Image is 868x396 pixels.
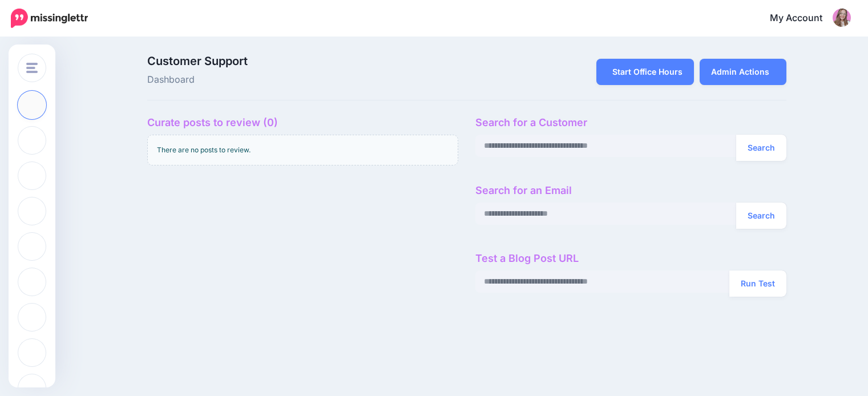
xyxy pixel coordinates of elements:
button: Run Test [729,270,786,297]
span: Dashboard [147,72,568,87]
img: menu.png [26,63,38,73]
a: My Account [758,5,851,33]
img: Missinglettr [11,9,88,28]
div: There are no posts to review. [147,135,458,165]
h4: Test a Blog Post URL [475,252,786,265]
button: Search [736,203,786,229]
span: Customer Support [147,55,568,67]
h4: Curate posts to review (0) [147,116,458,129]
h4: Search for an Email [475,184,786,197]
h4: Search for a Customer [475,116,786,129]
a: Admin Actions [700,59,786,85]
a: Start Office Hours [596,59,694,85]
button: Search [736,135,786,161]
